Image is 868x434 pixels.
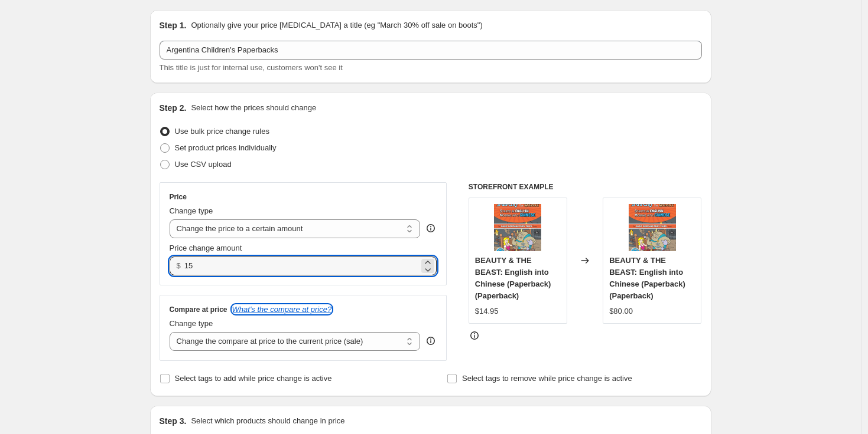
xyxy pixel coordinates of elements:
div: $14.95 [475,305,499,317]
h3: Compare at price [170,305,227,314]
div: help [425,222,437,234]
img: CHINESE3-Fill_FillColor_Outline_80x.png [494,204,541,251]
span: Change type [170,206,213,215]
div: $80.00 [609,305,633,317]
button: What's the compare at price? [232,305,332,314]
span: Use bulk price change rules [175,127,269,136]
p: Select which products should change in price [191,415,344,427]
img: CHINESE3-Fill_FillColor_Outline_80x.png [629,204,676,251]
span: Set product prices individually [175,143,277,152]
span: This title is just for internal use, customers won't see it [160,63,343,72]
input: 80.00 [184,257,419,275]
span: Select tags to remove while price change is active [462,374,632,383]
h6: STOREFRONT EXAMPLE [469,182,702,192]
span: Price change amount [170,244,242,252]
h2: Step 3. [160,415,187,427]
p: Select how the prices should change [191,102,316,114]
span: Select tags to add while price change is active [175,374,332,383]
h2: Step 2. [160,102,187,114]
span: BEAUTY & THE BEAST: English into Chinese (Paperback) (Paperback) [475,256,551,300]
span: BEAUTY & THE BEAST: English into Chinese (Paperback) (Paperback) [609,256,685,300]
h2: Step 1. [160,19,187,31]
div: help [425,335,437,347]
span: Change type [170,319,213,328]
h3: Price [170,192,187,202]
input: 30% off holiday sale [160,41,702,60]
p: Optionally give your price [MEDICAL_DATA] a title (eg "March 30% off sale on boots") [191,19,482,31]
span: $ [177,261,181,270]
span: Use CSV upload [175,160,232,169]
